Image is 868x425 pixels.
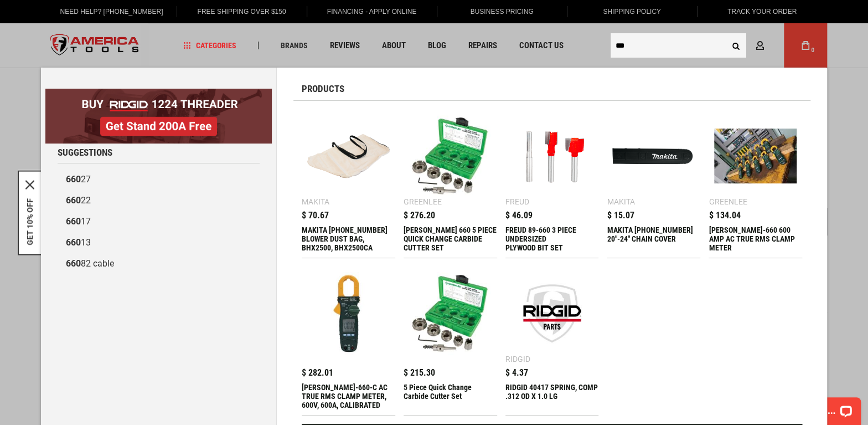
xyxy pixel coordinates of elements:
[25,198,34,245] button: GET 10% OFF
[709,198,747,206] div: Greenlee
[505,226,599,252] div: FREUD 89-660 3 PIECE UNDERSIZED PLYWOOD BIT SET
[725,35,746,56] button: Search
[505,198,529,206] div: Freud
[302,267,395,415] a: GREENLEE CM-660-C AC TRUE RMS CLAMP METER, 600V, 600A, CALIBRATED $ 282.01 [PERSON_NAME]-660-C AC...
[58,232,260,253] a: 66013
[45,89,272,144] img: BOGO: Buy RIDGID® 1224 Threader, Get Stand 200A Free!
[276,38,313,53] a: Brands
[511,115,593,197] img: FREUD 89-660 3 PIECE UNDERSIZED PLYWOOD BIT SET
[607,109,700,258] a: MAKITA 952-020-660 20 Makita $ 15.07 MAKITA [PHONE_NUMBER] 20"-24" CHAIN COVER
[66,258,81,269] b: 660
[404,383,497,409] div: 5 Piece Quick Change Carbide Cutter Set
[66,237,81,248] b: 660
[302,198,329,206] div: Makita
[66,195,81,206] b: 660
[714,115,797,197] img: GREENLEE CM-660 600 AMP AC TRUE RMS CLAMP METER
[404,368,435,377] span: $ 215.30
[58,211,260,232] a: 66017
[709,109,802,258] a: GREENLEE CM-660 600 AMP AC TRUE RMS CLAMP METER Greenlee $ 134.04 [PERSON_NAME]-660 600 AMP AC TR...
[302,109,395,258] a: MAKITA 660-90510-00 BLOWER DUST BAG, BHX2500, BHX2500CA Makita $ 70.67 MAKITA [PHONE_NUMBER] BLOW...
[183,42,236,49] span: Categories
[45,89,272,97] a: BOGO: Buy RIDGID® 1224 Threader, Get Stand 200A Free!
[607,211,634,220] span: $ 15.07
[409,272,492,355] img: 5 Piece Quick Change Carbide Cutter Set
[302,211,329,220] span: $ 70.67
[505,383,599,409] div: RIDGID 40417 SPRING, COMP .312 OD X 1.0 LG
[404,198,442,206] div: Greenlee
[709,226,802,252] div: GREENLEE CM-660 600 AMP AC TRUE RMS CLAMP METER
[58,253,260,274] a: 66082 cable
[25,180,34,189] svg: close icon
[302,368,333,377] span: $ 282.01
[58,190,260,211] a: 66022
[281,42,308,49] span: Brands
[302,84,344,94] span: Products
[511,272,593,355] img: RIDGID 40417 SPRING, COMP .312 OD X 1.0 LG
[505,368,528,377] span: $ 4.37
[58,169,260,190] a: 66027
[307,272,390,355] img: GREENLEE CM-660-C AC TRUE RMS CLAMP METER, 600V, 600A, CALIBRATED
[58,148,112,157] span: Suggestions
[404,211,435,220] span: $ 276.20
[302,383,395,409] div: GREENLEE CM-660-C AC TRUE RMS CLAMP METER, 600V, 600A, CALIBRATED
[127,14,141,28] button: Open LiveChat chat widget
[612,115,695,197] img: MAKITA 952-020-660 20
[404,267,497,415] a: 5 Piece Quick Change Carbide Cutter Set $ 215.30 5 Piece Quick Change Carbide Cutter Set
[302,226,395,252] div: MAKITA 660-90510-00 BLOWER DUST BAG, BHX2500, BHX2500CA
[307,115,390,197] img: MAKITA 660-90510-00 BLOWER DUST BAG, BHX2500, BHX2500CA
[505,267,599,415] a: RIDGID 40417 SPRING, COMP .312 OD X 1.0 LG Ridgid $ 4.37 RIDGID 40417 SPRING, COMP .312 OD X 1.0 LG
[15,17,125,25] p: We're away right now. Please check back later!
[66,174,81,185] b: 660
[409,115,492,197] img: GREENLEE 660 5 PIECE QUICK CHANGE CARBIDE CUTTER SET
[505,211,533,220] span: $ 46.09
[25,180,34,189] button: Close
[607,226,700,252] div: MAKITA 952-020-660 20
[505,355,530,363] div: Ridgid
[404,226,497,252] div: GREENLEE 660 5 PIECE QUICK CHANGE CARBIDE CUTTER SET
[178,38,241,53] a: Categories
[607,198,634,206] div: Makita
[709,211,740,220] span: $ 134.04
[505,109,599,258] a: FREUD 89-660 3 PIECE UNDERSIZED PLYWOOD BIT SET Freud $ 46.09 FREUD 89-660 3 PIECE UNDERSIZED PLY...
[404,109,497,258] a: GREENLEE 660 5 PIECE QUICK CHANGE CARBIDE CUTTER SET Greenlee $ 276.20 [PERSON_NAME] 660 5 PIECE ...
[66,216,81,227] b: 660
